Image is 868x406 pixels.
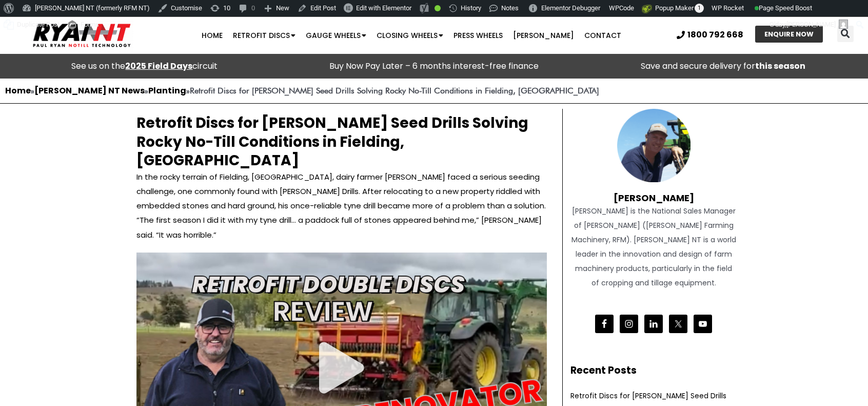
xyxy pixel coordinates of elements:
div: See us on the circuit [5,59,284,73]
a: Home [5,85,31,96]
p: Save and secure delivery for [584,59,863,73]
a: 2025 Field Days [125,60,192,72]
span: 1800 792 668 [687,31,743,39]
p: In the rocky terrain of Fielding, [GEOGRAPHIC_DATA], dairy farmer [PERSON_NAME] faced a serious s... [136,170,547,242]
span: [PERSON_NAME] [786,21,836,28]
a: G'day, [766,16,852,33]
a: Press Wheels [448,25,508,46]
h2: Retrofit Discs for [PERSON_NAME] Seed Drills Solving Rocky No-Till Conditions in Fielding, [GEOGR... [136,114,547,170]
div: Search [837,26,854,42]
p: Buy Now Pay Later – 6 months interest-free finance [294,59,574,73]
div: [PERSON_NAME] is the National Sales Manager of [PERSON_NAME] ([PERSON_NAME] Farming Machinery, RF... [570,204,737,290]
span: Duplicate Post [17,16,60,33]
span: » » » [5,86,599,95]
a: [PERSON_NAME] [508,25,579,46]
a: 1800 792 668 [677,31,743,39]
strong: this season [755,60,805,72]
a: Contact [579,25,626,46]
a: Gauge Wheels [301,25,371,46]
span: Forms [81,16,99,33]
div: Good [435,5,441,11]
strong: Retrofit Discs for [PERSON_NAME] Seed Drills Solving Rocky No-Till Conditions in Fielding, [GEOGR... [190,86,599,95]
span: Edit with Elementor [356,4,411,12]
a: [PERSON_NAME] NT News [34,85,145,96]
a: Closing Wheels [371,25,448,46]
div: Play Video about RYAN Discs on Duncan Seed Drills [319,342,364,394]
a: ENQUIRE NOW [755,26,823,43]
span: 1 [695,4,704,13]
h4: [PERSON_NAME] [570,182,737,204]
img: Ryan NT logo [31,20,133,51]
a: Home [196,25,228,46]
a: Planting [148,85,186,96]
a: Retrofit Discs [228,25,301,46]
span: ENQUIRE NOW [764,31,814,37]
h2: Recent Posts [570,363,737,378]
nav: Menu [168,25,655,46]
